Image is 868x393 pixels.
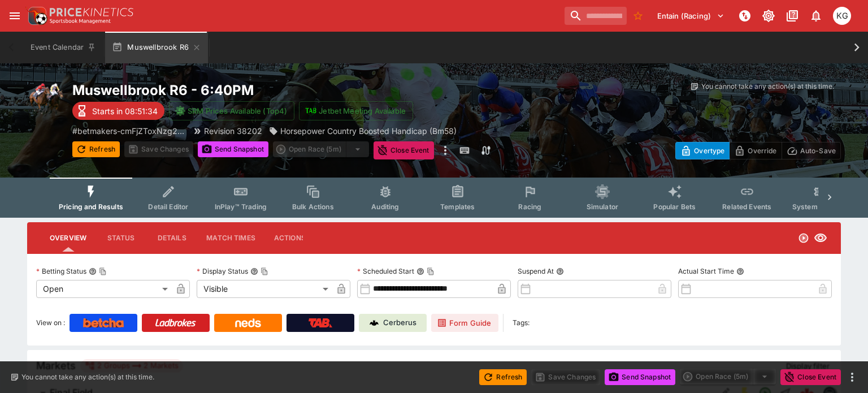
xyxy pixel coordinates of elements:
button: Close Event [374,141,434,159]
img: Ladbrokes [155,318,196,327]
a: Cerberus [359,314,427,332]
div: Open [36,280,172,298]
img: Betcha [83,318,124,327]
p: Horsepower Country Boosted Handicap (Bm58) [280,125,457,137]
span: Related Events [722,202,771,211]
button: SRM Prices Available (Top4) [169,101,294,120]
button: Actions [264,224,315,252]
p: Copy To Clipboard [72,125,186,137]
div: Start From [675,142,841,159]
svg: Visible [814,231,827,245]
h5: Markets [36,359,76,372]
div: Horsepower Country Boosted Handicap (Bm58) [269,125,457,137]
div: Kevin Gutschlag [833,7,851,25]
button: Send Snapshot [198,141,268,157]
p: Starts in 08:51:34 [92,105,158,117]
button: Kevin Gutschlag [830,3,854,28]
button: Notifications [806,6,826,26]
img: PriceKinetics [50,8,133,16]
button: Event Calendar [24,32,103,63]
button: Override [729,142,782,159]
p: Cerberus [383,317,416,329]
span: Detail Editor [148,202,188,211]
p: Suspend At [518,266,554,276]
svg: Open [798,232,809,244]
img: Sportsbook Management [50,19,111,24]
div: split button [680,369,776,385]
p: You cannot take any action(s) at this time. [21,372,154,382]
span: Simulator [587,202,618,211]
button: Display StatusCopy To Clipboard [250,267,258,275]
button: more [439,141,452,159]
span: Auditing [371,202,399,211]
span: Pricing and Results [59,202,123,211]
span: Templates [440,202,475,211]
button: Close Event [780,369,841,385]
button: Display filter [779,357,836,375]
p: You cannot take any action(s) at this time. [701,81,834,92]
button: Match Times [197,224,264,252]
div: split button [273,141,369,157]
p: Revision 38202 [204,125,262,137]
button: Actual Start Time [736,267,744,275]
span: Popular Bets [653,202,696,211]
p: Scheduled Start [357,266,414,276]
button: No Bookmarks [629,7,647,25]
input: search [565,7,627,25]
button: Betting StatusCopy To Clipboard [89,267,97,275]
button: Documentation [782,6,802,26]
h2: Copy To Clipboard [72,81,457,99]
button: Scheduled StartCopy To Clipboard [416,267,424,275]
button: Copy To Clipboard [427,267,435,275]
p: Display Status [197,266,248,276]
img: PriceKinetics Logo [25,5,47,27]
button: Copy To Clipboard [99,267,107,275]
button: Send Snapshot [605,369,675,385]
div: Visible [197,280,332,298]
button: Muswellbrook R6 [105,32,208,63]
img: Neds [235,318,261,327]
button: Auto-Save [782,142,841,159]
div: 2 Groups 2 Markets [85,359,179,373]
p: Auto-Save [800,145,836,157]
button: more [845,370,859,384]
label: Tags: [513,314,530,332]
p: Actual Start Time [678,266,734,276]
button: Overtype [675,142,730,159]
p: Overtype [694,145,724,157]
button: Toggle light/dark mode [758,6,779,26]
img: jetbet-logo.svg [305,105,316,116]
button: Refresh [72,141,120,157]
span: System Controls [792,202,848,211]
button: Select Tenant [650,7,731,25]
p: Override [748,145,776,157]
img: Cerberus [370,318,379,327]
span: Racing [518,202,541,211]
button: Jetbet Meeting Available [299,101,413,120]
button: Status [96,224,146,252]
button: NOT Connected to PK [735,6,755,26]
button: Suspend At [556,267,564,275]
button: Overview [41,224,96,252]
span: InPlay™ Trading [215,202,267,211]
label: View on : [36,314,65,332]
img: TabNZ [309,318,332,327]
span: Bulk Actions [292,202,334,211]
p: Betting Status [36,266,86,276]
a: Form Guide [431,314,498,332]
button: Copy To Clipboard [261,267,268,275]
button: Details [146,224,197,252]
img: horse_racing.png [27,81,63,118]
button: Refresh [479,369,527,385]
div: Event type filters [50,178,818,218]
button: open drawer [5,6,25,26]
